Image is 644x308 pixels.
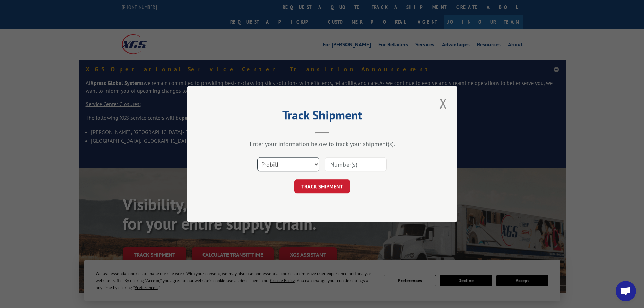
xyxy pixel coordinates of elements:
[325,157,387,171] input: Number(s)
[221,140,424,148] div: Enter your information below to track your shipment(s).
[221,110,424,123] h2: Track Shipment
[294,179,350,193] button: TRACK SHIPMENT
[616,281,636,301] a: Open chat
[437,94,449,113] button: Close modal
